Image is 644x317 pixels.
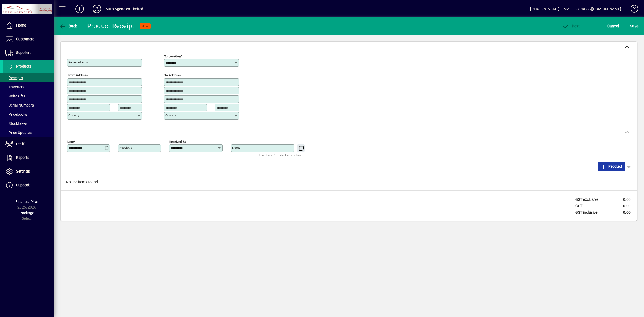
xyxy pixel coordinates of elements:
[3,82,54,92] a: Transfers
[3,19,54,32] a: Home
[16,64,31,68] span: Products
[627,1,637,19] a: Knowledge Base
[169,140,186,143] mat-label: Received by
[71,4,88,14] button: Add
[572,24,574,28] span: P
[16,37,34,41] span: Customers
[3,178,54,192] a: Support
[605,203,637,209] td: 0.00
[3,119,54,128] a: Stocktakes
[16,169,30,173] span: Settings
[87,22,134,30] div: Product Receipt
[598,162,625,171] button: Product
[3,165,54,178] a: Settings
[5,121,27,126] span: Stocktakes
[61,174,637,190] div: No line items found
[573,203,605,209] td: GST
[561,21,581,31] button: Post
[20,211,34,215] span: Package
[530,5,621,13] div: [PERSON_NAME] [EMAIL_ADDRESS][DOMAIN_NAME]
[232,146,240,150] mat-label: Notes
[16,183,30,187] span: Support
[601,162,622,171] span: Product
[630,24,632,28] span: S
[3,101,54,110] a: Serial Numbers
[607,22,619,30] span: Cancel
[605,209,637,216] td: 0.00
[5,103,34,107] span: Serial Numbers
[573,196,605,203] td: GST exclusive
[3,32,54,46] a: Customers
[5,76,23,80] span: Receipts
[105,5,144,13] div: Auto Agencies Limited
[629,21,640,31] button: Save
[606,21,620,31] button: Cancel
[16,23,26,27] span: Home
[16,142,24,146] span: Staff
[54,21,83,31] app-page-header-button: Back
[16,155,29,160] span: Reports
[630,22,638,30] span: ave
[3,46,54,60] a: Suppliers
[68,60,89,64] mat-label: Received From
[165,114,176,117] mat-label: Country
[3,110,54,119] a: Pricebooks
[3,137,54,151] a: Staff
[562,24,580,28] span: ost
[68,114,79,117] mat-label: Country
[5,94,25,98] span: Write Offs
[3,73,54,82] a: Receipts
[58,21,79,31] button: Back
[3,128,54,137] a: Price Updates
[3,151,54,165] a: Reports
[573,209,605,216] td: GST inclusive
[119,146,132,150] mat-label: Receipt #
[16,50,31,55] span: Suppliers
[67,140,74,143] mat-label: Date
[605,196,637,203] td: 0.00
[5,130,32,135] span: Price Updates
[88,4,105,14] button: Profile
[15,199,39,204] span: Financial Year
[259,152,302,158] mat-hint: Use 'Enter' to start a new line
[5,85,24,89] span: Transfers
[5,112,27,116] span: Pricebooks
[164,54,181,58] mat-label: To location
[59,24,77,28] span: Back
[3,92,54,101] a: Write Offs
[142,24,148,28] span: NEW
